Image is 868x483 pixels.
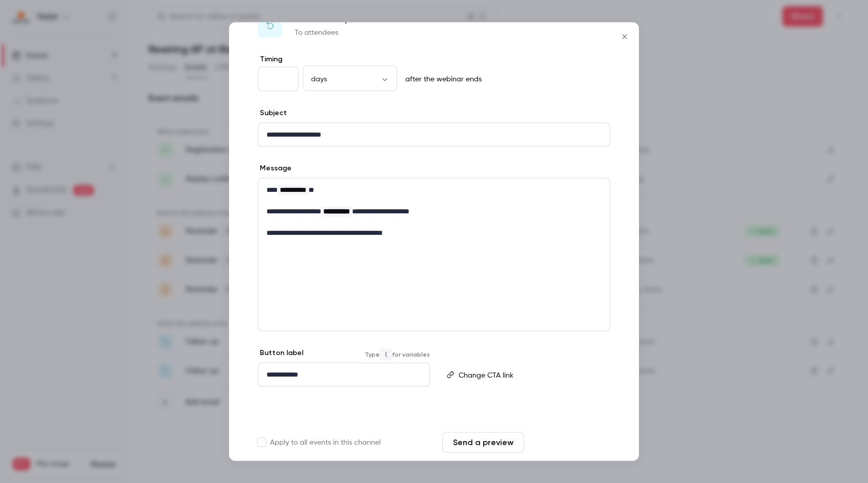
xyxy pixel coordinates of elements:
[380,348,392,360] code: {
[258,108,287,118] label: Subject
[295,28,374,38] p: To attendees
[258,437,381,448] label: Apply to all events in this channel
[303,74,397,84] div: days
[442,432,524,453] button: Send a preview
[528,432,610,453] button: Save changes
[258,363,429,386] div: editor
[401,74,482,84] p: after the webinar ends
[258,348,303,358] label: Button label
[614,27,635,47] button: Close
[258,163,292,173] label: Message
[454,363,609,387] div: editor
[258,54,610,64] label: Timing
[365,348,430,360] span: Type for variables
[258,179,610,245] div: editor
[258,123,610,146] div: editor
